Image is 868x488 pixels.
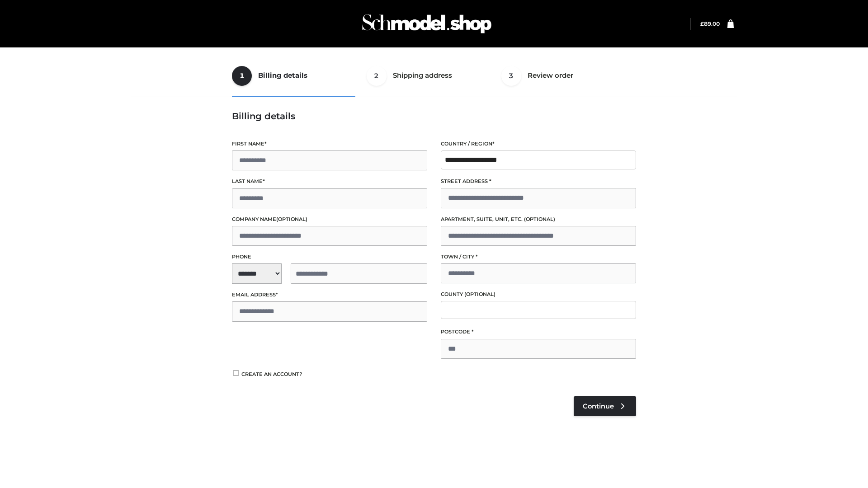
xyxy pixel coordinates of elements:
[441,253,636,261] label: Town / City
[241,371,302,377] span: Create an account?
[232,140,427,148] label: First name
[232,111,636,122] h3: Billing details
[441,177,636,186] label: Street address
[441,215,636,224] label: Apartment, suite, unit, etc.
[232,253,427,261] label: Phone
[700,20,720,27] bdi: 89.00
[464,291,495,297] span: (optional)
[276,216,307,222] span: (optional)
[232,177,427,186] label: Last name
[441,140,636,148] label: Country / Region
[574,396,636,416] a: Continue
[441,328,636,336] label: Postcode
[232,215,427,224] label: Company name
[441,290,636,299] label: County
[700,20,720,27] a: £89.00
[524,216,555,222] span: (optional)
[232,291,427,299] label: Email address
[700,20,704,27] span: £
[583,402,614,410] span: Continue
[232,370,240,376] input: Create an account?
[359,6,495,42] img: Schmodel Admin 964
